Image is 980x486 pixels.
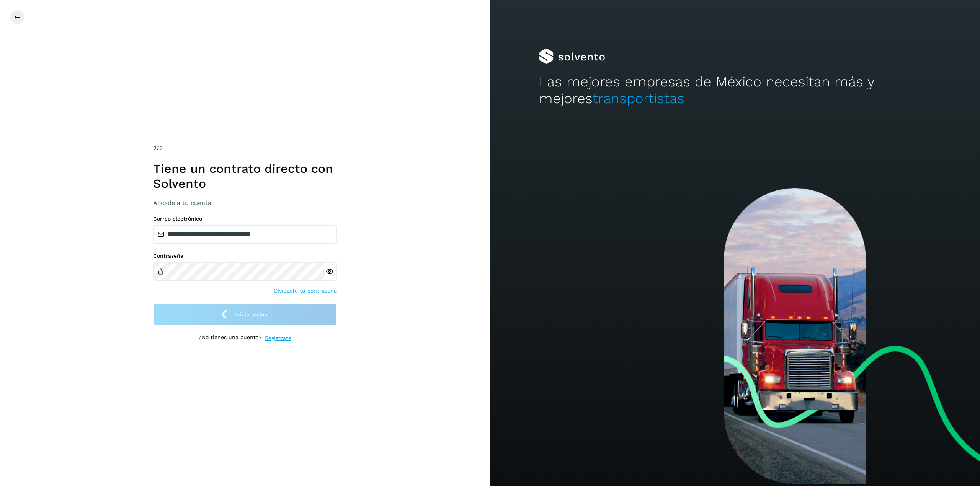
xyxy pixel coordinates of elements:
[153,304,337,325] button: Inicia sesión
[153,216,337,222] label: Correo electrónico
[235,312,268,317] span: Inicia sesión
[539,73,931,107] h2: Las mejores empresas de México necesitan más y mejores
[593,90,684,107] span: transportistas
[153,253,337,259] label: Contraseña
[153,144,337,153] div: /2
[274,287,337,295] a: Olvidaste tu contraseña
[153,199,337,206] h3: Accede a tu cuenta
[265,334,291,342] a: Regístrate
[199,334,262,342] p: ¿No tienes una cuenta?
[153,161,337,191] h1: Tiene un contrato directo con Solvento
[153,145,157,152] span: 2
